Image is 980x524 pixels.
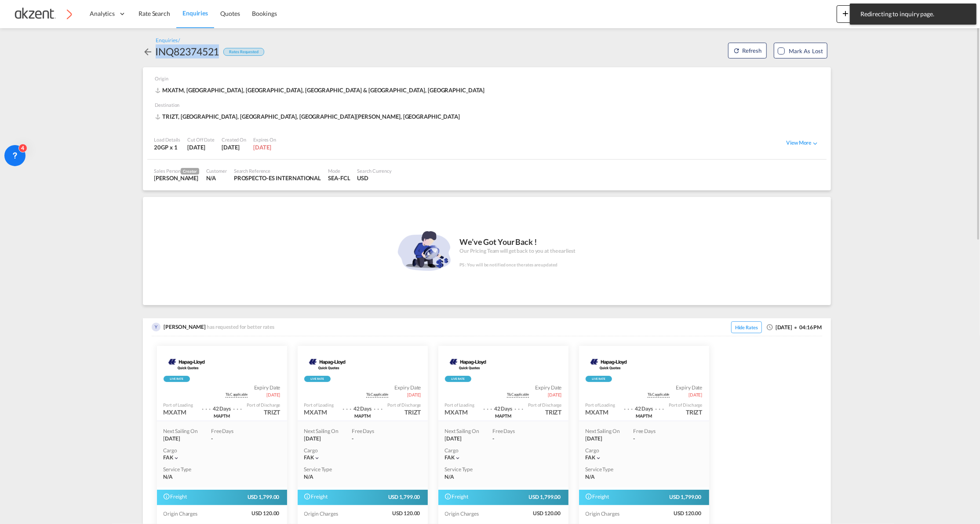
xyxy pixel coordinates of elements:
span: USD 1,799.00 [248,494,281,501]
span: New [840,10,873,17]
span: Origin Charges [586,510,621,517]
button: Mark as Lost [774,43,827,58]
span: FAK [586,454,596,461]
md-icon: icon-chevron-down [455,455,461,461]
div: Port of Loading [586,402,616,408]
div: N/A [206,174,227,182]
span: Expiry Date [536,384,562,392]
div: Rollable available [445,376,471,382]
div: . . . [483,400,492,413]
span: Expiry Date [395,384,421,392]
img: UAAAAASUVORK5CYII= [152,323,160,331]
span: TRIZT, [GEOGRAPHIC_DATA], [GEOGRAPHIC_DATA], [GEOGRAPHIC_DATA][PERSON_NAME], [GEOGRAPHIC_DATA] [155,113,463,120]
md-icon: icon-chevron-down [314,455,320,461]
div: Mode [328,167,350,174]
span: FAK [445,454,455,461]
div: Sales Person [154,167,199,175]
div: Next Sailing On [304,428,339,435]
span: Freight [445,493,469,502]
div: Port of Loading [164,402,193,408]
md-icon: icon-chevron-down [173,455,179,461]
div: Load Details [154,136,181,143]
md-icon: Spot Rates are dynamic &can fluctuate with time [586,493,593,500]
div: SEA-FCL [328,174,350,182]
span: Analytics [90,9,115,18]
span: Rate Search [138,10,170,17]
div: Rates Requested [223,48,264,56]
span: [DATE] [689,392,702,398]
div: . . . [655,400,664,413]
div: [DATE] [164,435,198,443]
div: Cargo [445,447,562,455]
span: FAK [304,454,314,461]
div: PS : You will be notified once the rates are updated [459,262,576,268]
div: View Moreicon-chevron-down [786,139,819,147]
span: Freight [586,493,610,502]
span: Quotes [220,10,240,17]
div: TRIZT [686,408,703,417]
div: . . . [342,400,351,413]
div: - [492,435,528,443]
span: Creator [181,168,199,175]
div: We’ve Got Your Back ! [459,237,576,247]
div: 30 Sep 2025 [222,143,246,151]
div: Yazmin Ríos [154,174,199,182]
md-icon: Spot Rates are dynamic &can fluctuate with time [445,493,452,500]
span: Bookings [252,10,277,17]
div: MXATM [445,408,468,417]
div: Cargo [164,447,281,455]
div: . . . [514,400,523,413]
div: Transit Time 42 Days [633,400,655,413]
span: Origin Charges [445,510,480,517]
span: USD 120.00 [674,510,702,517]
div: MXATM [586,408,609,417]
div: Rollable available [586,376,612,382]
div: . . . [624,400,633,413]
div: Rollable available [304,376,331,382]
span: N/A [586,473,595,481]
div: INQ82374521 [156,44,219,58]
div: Enquiries / [156,37,180,44]
div: USD [357,174,392,182]
span: Hide Rates [731,321,762,333]
div: 30 Sep 2025 [187,143,215,151]
div: Mark as Lost [789,47,823,55]
div: via Port MAPTM [343,413,383,418]
img: analyze_finance.png [398,231,451,271]
div: Port of Discharge [387,402,421,408]
div: via Port MAPTM [202,413,242,418]
md-icon: icon-arrow-left [143,47,153,57]
div: Cut Off Date [187,136,215,143]
span: Get Guaranteed Slot UponBooking Confirmation [226,392,248,398]
span: [PERSON_NAME] [164,324,206,330]
img: rpa-live-rate.png [445,376,471,382]
div: 20GP x 1 [154,143,181,151]
div: icon-arrow-left [143,44,156,58]
img: rpa-live-rate.png [164,376,190,382]
div: 29 Dec 2025 [253,143,276,151]
span: USD 120.00 [533,510,561,517]
span: Expiry Date [254,384,281,392]
span: USD 120.00 [392,510,421,517]
img: rpa-live-rate.png [586,376,612,382]
span: FAK [164,454,174,461]
div: Service Type [445,466,480,473]
div: Created On [222,136,246,143]
md-icon: icon-clock [766,324,773,331]
md-icon: icon-refresh [733,47,740,54]
div: [DATE] 04:16 PM [727,323,822,332]
span: N/A [164,473,173,481]
div: Our Pricing Team will get back to you at the earliest [459,247,576,255]
span: USD 1,799.00 [529,494,562,501]
md-icon: icon-chevron-down [812,139,820,147]
div: Destination [155,102,823,113]
div: . . . [202,400,211,413]
md-checkbox: Mark as Lost [778,47,823,55]
img: rpa-live-rate.png [304,376,331,382]
md-icon: icon-checkbox-blank-circle [794,326,797,329]
md-icon: Spot Rates are dynamic &can fluctuate with time [164,493,171,500]
span: N/A [445,473,455,481]
span: Get Guaranteed Slot UponBooking Confirmation [507,392,529,398]
div: Port of Discharge [669,402,702,408]
div: Free Days [492,428,528,435]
